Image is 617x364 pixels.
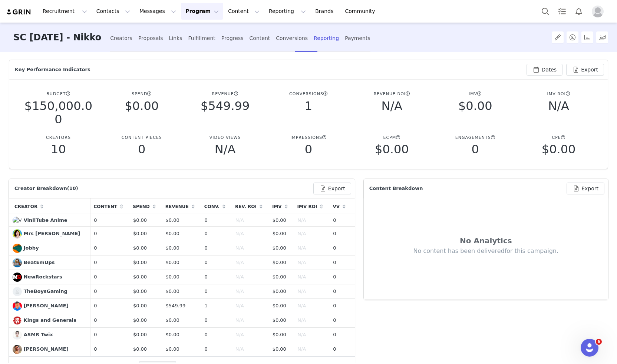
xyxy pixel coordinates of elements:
a: Jobby [13,244,39,253]
a: Brands [311,3,340,20]
div: Creator Breakdown [13,185,84,192]
span: $0.00 [273,231,286,236]
a: ASMR Twix [13,330,53,340]
span: $0.00 [133,317,147,323]
td: 0 [90,270,130,284]
td: N/A [232,214,269,227]
td: N/A [232,241,269,256]
span: $0.00 [133,274,147,280]
div: Proposals [138,29,163,48]
button: Search [537,3,554,20]
img: ASMR Twix [13,330,22,340]
p: Revenue ROI [354,91,429,97]
span: $0.00 [166,288,179,294]
img: placeholder-profile.jpg [592,6,604,17]
button: Notifications [571,3,587,20]
td: 0 [352,342,380,357]
p: N/A [354,99,429,113]
th: Spend [129,198,162,214]
td: 0 [90,227,130,241]
td: 0 [201,227,232,241]
img: NewRockstars [13,273,22,282]
p: Video Views [188,135,263,141]
span: $0.00 [273,303,286,308]
td: 0 [352,284,380,299]
td: N/A [294,342,330,357]
div: Fulfillment [188,29,215,48]
span: $0.00 [273,332,286,337]
button: Profile [587,6,611,17]
td: 0 [201,214,232,227]
td: N/A [232,299,269,313]
span: Kings and Generals [24,317,76,323]
span: [PERSON_NAME] [24,303,69,308]
a: [PERSON_NAME] [13,345,69,354]
td: 0 [201,270,232,284]
span: $0.00 [133,245,147,251]
span: $549.99 [166,303,186,308]
td: 0 [90,328,130,342]
p: IMV [438,91,512,97]
td: N/A [232,270,269,284]
span: $0.00 [273,217,286,223]
p: 0 [271,143,346,156]
td: 0 [201,241,232,256]
td: N/A [232,342,269,357]
td: N/A [294,270,330,284]
p: Impressions [271,135,346,141]
p: IMV ROI [521,91,596,97]
div: Links [169,29,182,48]
a: [PERSON_NAME] [13,301,69,311]
td: 0 [90,299,130,313]
td: N/A [294,256,330,270]
span: $0.00 [133,303,147,308]
a: Tasks [554,3,570,20]
td: N/A [294,241,330,256]
th: Revenue [162,198,201,214]
img: BeatEmUps [13,258,22,267]
div: Content [250,29,270,48]
iframe: Intercom live chat [581,339,598,357]
td: 0 [352,256,380,270]
span: $0.00 [166,346,179,352]
a: Community [341,3,383,20]
div: Creators [110,29,132,48]
a: BeatEmUps [13,258,55,267]
p: 0 [105,143,179,156]
span: $0.00 [133,288,147,294]
span: N/A [215,142,236,156]
p: Revenue [188,91,263,97]
span: $0.00 [375,142,409,156]
span: $0.00 [133,260,147,265]
td: 0 [90,256,130,270]
td: 0 [352,227,380,241]
td: 0 [329,241,352,256]
td: 0 [329,313,352,328]
button: Contacts [92,3,135,20]
td: 0 [352,328,380,342]
td: N/A [232,328,269,342]
img: grin logo [6,9,32,16]
span: $0.00 [273,317,286,323]
td: N/A [294,328,330,342]
span: $0.00 [133,231,147,236]
td: 0 [201,342,232,357]
td: 0 [201,256,232,270]
div: Conversions [276,29,308,48]
img: ViniiTube Anime [13,217,22,224]
span: $0.00 [166,317,179,323]
a: TheBoysGaming [13,287,67,296]
span: $0.00 [166,260,179,265]
a: NewRockstars [13,273,62,282]
span: $0.00 [166,245,179,251]
td: N/A [294,227,330,241]
a: Kings and Generals [13,316,76,325]
span: $0.00 [273,288,286,294]
th: Conv. [201,198,232,214]
p: ECPM [354,135,429,141]
td: N/A [232,256,269,270]
td: 0 [329,270,352,284]
p: 1 [271,99,346,113]
td: 0 [329,342,352,357]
